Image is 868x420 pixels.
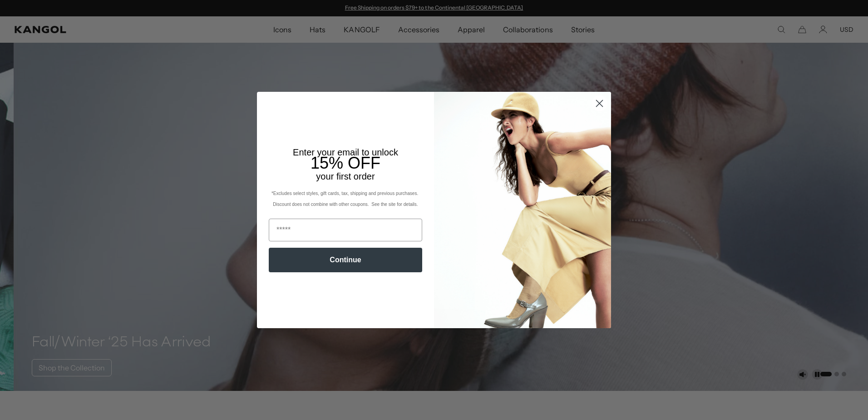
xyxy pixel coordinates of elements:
[316,171,375,181] span: your first order
[311,154,380,172] span: 15% OFF
[434,92,611,328] img: 93be19ad-e773-4382-80b9-c9d740c9197f.jpeg
[592,95,607,111] button: Close dialog
[293,147,398,157] span: Enter your email to unlock
[269,248,422,272] button: Continue
[271,191,419,207] span: *Excludes select styles, gift cards, tax, shipping and previous purchases. Discount does not comb...
[269,219,422,241] input: Email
